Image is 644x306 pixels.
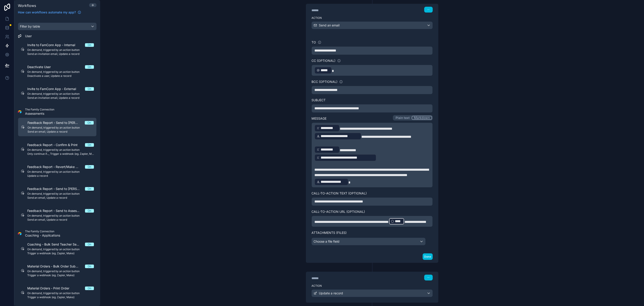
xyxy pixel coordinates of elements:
[319,23,339,28] span: Send an email
[311,238,426,245] button: Choose a file field
[311,16,433,20] label: Action
[311,284,433,288] label: Action
[394,116,412,120] button: Plain text
[16,10,83,15] a: How can workflows automate my app?
[311,191,433,196] label: Call-to-Action Text (optional)
[18,10,76,15] span: How can workflows automate my app?
[311,22,433,29] button: Send an email
[423,253,433,260] button: Done
[311,116,326,121] label: Message
[312,238,425,245] div: Choose a file field
[311,231,433,235] label: Attachments (Files)
[311,80,337,84] label: BCC (optional)
[311,209,433,214] label: Call-to-Action URL (optional)
[311,289,433,297] button: Update a record
[319,291,343,295] span: Update a record
[311,40,316,45] label: To
[412,116,432,120] button: Markdown
[18,3,36,8] span: Workflows
[311,58,335,63] label: CC (optional)
[311,98,433,102] label: Subject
